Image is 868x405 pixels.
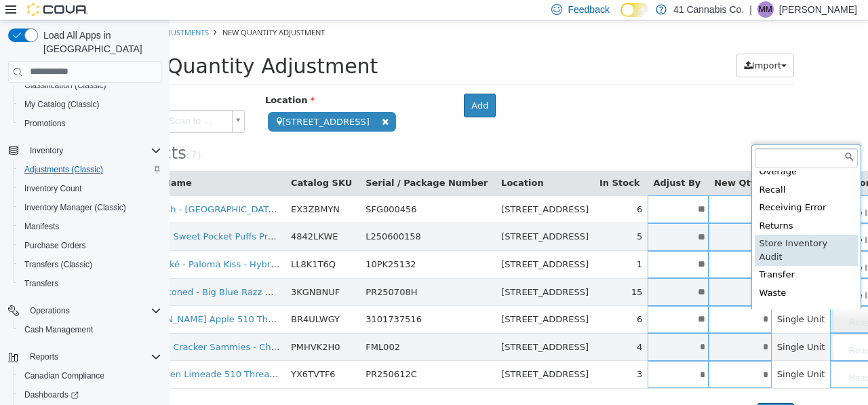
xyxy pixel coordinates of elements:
span: Promotions [24,118,66,129]
a: My Catalog (Classic) [19,96,105,113]
span: My Catalog (Classic) [24,99,100,110]
div: test [585,282,688,300]
button: Operations [24,303,75,319]
a: Dashboards [14,385,167,404]
span: Load All Apps in [GEOGRAPHIC_DATA] [38,28,161,56]
a: Transfers (Classic) [19,256,98,273]
p: [PERSON_NAME] [779,1,857,18]
button: Manifests [14,217,167,236]
a: Inventory Count [19,180,87,197]
button: Classification (Classic) [14,76,167,95]
div: Recall [585,161,688,179]
div: Overage [585,142,688,161]
span: Inventory Manager (Classic) [19,199,161,216]
span: Inventory Count [19,180,161,197]
span: Dashboards [24,389,79,400]
span: Purchase Orders [24,240,86,251]
a: Classification (Classic) [19,77,112,94]
button: Reports [3,347,167,366]
span: Dashboards [19,387,161,403]
span: MM [759,1,772,18]
span: Adjustments (Classic) [24,164,103,175]
button: Transfers (Classic) [14,255,167,274]
span: Reports [30,351,58,362]
p: 41 Cannabis Co. [673,1,744,18]
a: Manifests [19,218,64,235]
span: Transfers [19,275,161,292]
span: Transfers (Classic) [19,256,161,273]
span: Operations [30,305,70,316]
div: Transfer [585,246,688,264]
button: Promotions [14,114,167,133]
span: My Catalog (Classic) [19,96,161,113]
span: Manifests [24,221,59,232]
a: Adjustments (Classic) [19,161,108,178]
a: Dashboards [19,387,84,403]
div: Store Inventory Audit [585,214,688,246]
div: Returns [585,197,688,215]
span: Transfers (Classic) [24,259,92,270]
span: Adjustments (Classic) [19,161,161,178]
p: | [749,1,752,18]
span: Classification (Classic) [19,77,161,94]
button: Inventory [3,141,167,160]
div: Receiving Error [585,178,688,197]
img: Cova [27,3,88,16]
button: Canadian Compliance [14,366,167,385]
span: Canadian Compliance [24,370,104,381]
span: Dark Mode [620,17,621,18]
button: Adjustments (Classic) [14,160,167,179]
a: Canadian Compliance [19,368,110,384]
span: Inventory Manager (Classic) [24,202,126,213]
span: Feedback [568,3,609,16]
a: Purchase Orders [19,237,92,254]
button: My Catalog (Classic) [14,95,167,114]
span: Cash Management [24,324,93,335]
button: Cash Management [14,320,167,339]
a: Transfers [19,275,64,292]
button: Inventory Count [14,179,167,198]
button: Transfers [14,274,167,293]
span: Inventory [24,142,161,159]
span: Purchase Orders [19,237,161,254]
input: Dark Mode [620,3,649,17]
button: Reports [24,349,64,365]
span: Canadian Compliance [19,368,161,384]
span: Operations [24,303,161,319]
button: Inventory [24,142,68,159]
a: Cash Management [19,322,98,338]
span: Manifests [19,218,161,235]
button: Purchase Orders [14,236,167,255]
span: Inventory Count [24,183,82,194]
span: Reports [24,349,161,365]
button: Inventory Manager (Classic) [14,198,167,217]
div: Matt Morrisey [757,1,774,18]
span: Inventory [30,145,63,156]
span: Classification (Classic) [24,80,106,91]
span: Cash Management [19,322,161,338]
button: Operations [3,301,167,320]
a: Promotions [19,115,71,132]
span: Promotions [19,115,161,132]
span: Transfers [24,278,58,289]
div: Waste [585,264,688,282]
a: Inventory Manager (Classic) [19,199,132,216]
